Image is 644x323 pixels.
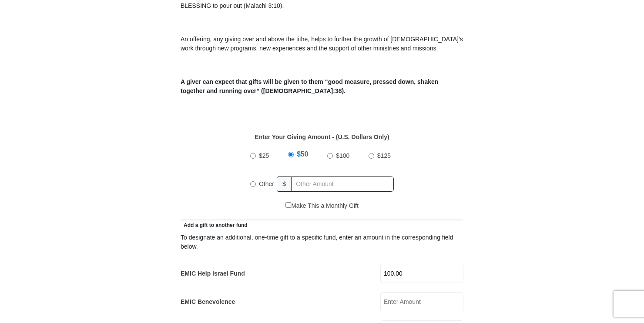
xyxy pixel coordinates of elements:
label: EMIC Benevolence [181,297,235,306]
strong: Enter Your Giving Amount - (U.S. Dollars Only) [255,133,389,140]
div: To designate an additional, one-time gift to a specific fund, enter an amount in the correspondin... [181,233,463,251]
p: An offering, any giving over and above the tithe, helps to further the growth of [DEMOGRAPHIC_DAT... [181,35,463,53]
label: Make This a Monthly Gift [285,201,359,210]
span: $100 [336,152,349,159]
span: $125 [377,152,391,159]
label: EMIC Help Israel Fund [181,269,245,278]
b: A giver can expect that gifts will be given to them “good measure, pressed down, shaken together ... [181,78,438,94]
span: $50 [297,150,309,158]
span: Other [259,180,274,187]
input: Enter Amount [380,264,463,283]
input: Make This a Monthly Gift [285,202,291,208]
span: $25 [259,152,269,159]
span: Add a gift to another fund [181,222,248,228]
input: Other Amount [291,176,394,192]
input: Enter Amount [380,292,463,311]
span: $ [277,176,292,192]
